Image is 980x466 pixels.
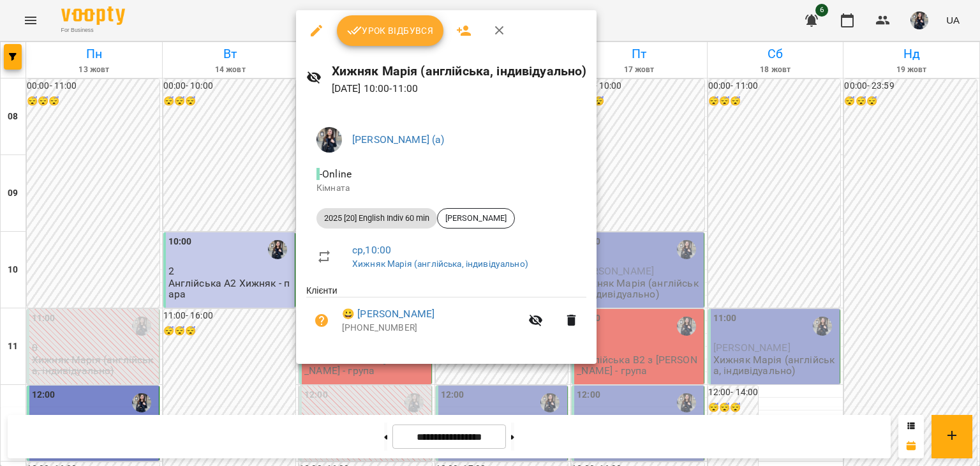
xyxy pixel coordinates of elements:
[342,306,434,322] a: 😀 [PERSON_NAME]
[352,259,528,269] a: Хижняк Марія (англійська, індивідуально)
[342,322,521,334] p: [PHONE_NUMBER]
[332,61,587,81] h6: Хижняк Марія (англійська, індивідуально)
[347,23,434,38] span: Урок відбувся
[352,244,391,256] a: ср , 10:00
[306,305,337,336] button: Візит ще не сплачено. Додати оплату?
[306,284,586,348] ul: Клієнти
[437,208,515,229] div: [PERSON_NAME]
[316,213,437,224] span: 2025 [20] English Indiv 60 min
[337,15,444,46] button: Урок відбувся
[332,81,587,96] p: [DATE] 10:00 - 11:00
[316,127,342,153] img: 5dc71f453aaa25dcd3a6e3e648fe382a.JPG
[352,133,445,146] a: [PERSON_NAME] (а)
[438,213,514,224] span: [PERSON_NAME]
[316,182,576,195] p: Кімната
[316,168,354,180] span: - Online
